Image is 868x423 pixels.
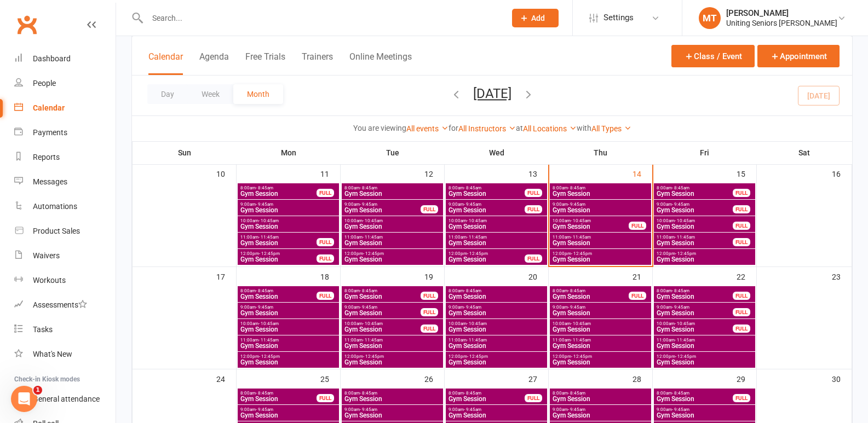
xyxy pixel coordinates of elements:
span: - 12:45pm [467,251,488,256]
span: 10:00am [448,321,545,326]
span: Gym Session [240,207,337,213]
span: - 11:45am [258,235,279,240]
span: Gym Session [240,326,337,333]
span: 11:00am [552,235,649,240]
span: 11:00am [240,338,337,343]
span: Gym Session [344,207,421,213]
span: - 9:45am [464,305,481,310]
button: Week [188,84,233,104]
span: - 8:45am [256,186,273,190]
div: Workouts [33,276,66,285]
span: Gym Session [448,396,525,402]
span: - 11:45am [571,235,591,240]
span: Gym Session [240,256,317,263]
span: - 9:45am [568,407,585,412]
span: - 9:45am [360,407,377,412]
th: Fri [653,141,757,164]
span: - 8:45am [568,288,585,293]
div: General attendance [33,395,100,403]
div: FULL [525,189,542,197]
a: General attendance kiosk mode [14,387,116,412]
span: Gym Session [552,359,649,366]
button: Appointment [757,45,840,67]
div: FULL [421,292,438,300]
button: Class / Event [671,45,755,67]
span: 8:00am [344,391,441,396]
span: - 10:45am [571,218,591,223]
span: Gym Session [656,310,733,316]
span: 12:00pm [448,354,545,359]
div: FULL [733,394,750,402]
span: 11:00am [240,235,317,240]
span: 12:00pm [448,251,525,256]
div: FULL [629,292,646,300]
span: 12:00pm [240,354,337,359]
span: - 11:45am [363,235,383,240]
span: 8:00am [552,288,629,293]
span: - 8:45am [464,288,481,293]
span: Gym Session [552,223,629,230]
span: - 10:45am [467,321,487,326]
span: - 12:45pm [571,251,592,256]
span: - 11:45am [467,338,487,343]
span: 11:00am [448,338,545,343]
strong: You are viewing [353,124,406,132]
div: Payments [33,128,67,137]
span: Gym Session [448,310,545,316]
span: Gym Session [344,256,441,263]
span: 12:00pm [344,354,441,359]
div: Messages [33,177,67,186]
div: 21 [633,267,652,285]
input: Search... [144,10,498,26]
span: 9:00am [344,202,421,207]
span: - 9:45am [568,202,585,207]
span: Gym Session [656,396,733,402]
a: Automations [14,194,116,219]
span: Gym Session [240,240,317,246]
div: FULL [733,308,750,316]
span: 10:00am [552,218,629,223]
div: Product Sales [33,227,80,235]
span: - 10:45am [258,218,279,223]
span: - 9:45am [256,305,273,310]
span: 9:00am [552,305,649,310]
span: - 8:45am [256,391,273,396]
span: 11:00am [656,235,733,240]
div: FULL [317,254,334,263]
span: Gym Session [552,343,649,349]
a: What's New [14,342,116,367]
div: [PERSON_NAME] [726,8,837,18]
span: 8:00am [656,186,733,190]
span: - 8:45am [672,391,689,396]
span: 10:00am [656,321,733,326]
span: 9:00am [344,305,421,310]
div: What's New [33,350,72,358]
strong: at [516,124,523,132]
span: Gym Session [656,240,733,246]
span: - 9:45am [672,202,689,207]
div: Dashboard [33,54,71,63]
span: 8:00am [448,186,525,190]
span: - 10:45am [363,321,383,326]
div: 24 [216,369,236,387]
span: Gym Session [552,396,649,402]
div: 26 [424,369,444,387]
span: Gym Session [656,326,733,333]
span: Gym Session [344,223,441,230]
div: 25 [320,369,340,387]
span: 11:00am [344,235,441,240]
span: Gym Session [448,293,545,300]
span: 8:00am [656,288,733,293]
th: Mon [237,141,341,164]
span: - 12:45pm [675,354,696,359]
span: 9:00am [344,407,441,412]
span: - 10:45am [571,321,591,326]
span: 9:00am [656,305,733,310]
span: 8:00am [240,391,317,396]
th: Sat [757,141,852,164]
div: Automations [33,202,77,211]
div: FULL [733,292,750,300]
a: Reports [14,145,116,170]
span: Gym Session [240,412,337,419]
span: Gym Session [344,396,441,402]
